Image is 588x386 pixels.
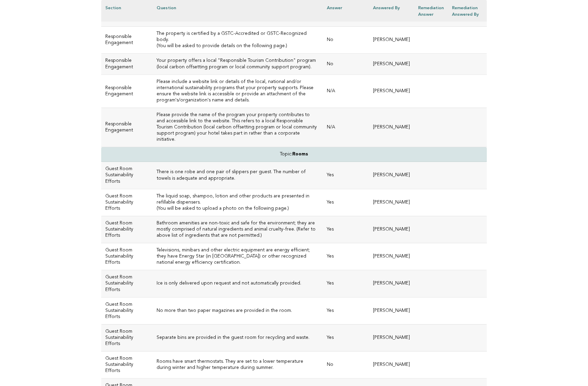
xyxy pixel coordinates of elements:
[323,189,369,216] td: Yes
[157,112,319,143] h3: Please provide the name of the program your property contributes to and accessible link to the we...
[369,351,414,378] td: [PERSON_NAME]
[101,27,152,54] td: Responsible Engagement
[369,189,414,216] td: [PERSON_NAME]
[157,206,319,212] p: (You will be asked to upload a photo on the following page.)
[369,74,414,108] td: [PERSON_NAME]
[101,243,152,270] td: Guest Room Sustainability Efforts
[101,216,152,243] td: Guest Room Sustainability Efforts
[157,193,319,206] h3: The liquid soap, shampoo, lotion and other products are presented in refillable dispensers.
[101,270,152,297] td: Guest Room Sustainability Efforts
[101,74,152,108] td: Responsible Engagement
[369,27,414,54] td: [PERSON_NAME]
[157,31,319,43] h3: The property is certified by a GSTC-Accredited or GSTC-Recognized body.
[157,220,319,239] h3: Bathroom amenities are non-toxic and safe for the environment; they are mostly comprised of natur...
[369,54,414,74] td: [PERSON_NAME]
[323,108,369,147] td: N/A
[369,270,414,297] td: [PERSON_NAME]
[369,297,414,324] td: [PERSON_NAME]
[323,162,369,189] td: Yes
[323,216,369,243] td: Yes
[323,351,369,378] td: No
[101,324,152,351] td: Guest Room Sustainability Efforts
[157,359,319,371] h3: Rooms have smart thermostats. They are set to a lower temperature during winter and higher temper...
[157,247,319,266] h3: Televisions, minibars and other electric equipment are energy efficient; they have Energy Star (i...
[157,308,319,314] h3: No more than two paper magazines are provided in the room.
[157,335,319,341] h3: Separate bins are provided in the guest room for recycling and waste.
[323,324,369,351] td: Yes
[323,270,369,297] td: Yes
[292,152,308,156] strong: Rooms
[157,169,319,181] h3: There is one robe and one pair of slippers per guest. The number of towels is adequate and approp...
[101,297,152,324] td: Guest Room Sustainability Efforts
[101,351,152,378] td: Guest Room Sustainability Efforts
[157,43,319,49] p: (You will be asked to provide details on the following page.)
[157,280,319,287] h3: Ice is only delivered upon request and not automatically provided.
[323,27,369,54] td: No
[101,189,152,216] td: Guest Room Sustainability Efforts
[101,147,487,162] td: Topic:
[369,108,414,147] td: [PERSON_NAME]
[369,243,414,270] td: [PERSON_NAME]
[101,54,152,74] td: Responsible Engagement
[101,162,152,189] td: Guest Room Sustainability Efforts
[369,216,414,243] td: [PERSON_NAME]
[323,243,369,270] td: Yes
[157,58,319,70] h3: Your property offers a local "Responsible Tourism Contribution" program (local carbon offsetting ...
[323,54,369,74] td: No
[369,162,414,189] td: [PERSON_NAME]
[369,324,414,351] td: [PERSON_NAME]
[157,79,319,104] h3: Please include a website link or details of the local, national and/or international sustainabili...
[323,297,369,324] td: Yes
[101,108,152,147] td: Responsible Engagement
[323,74,369,108] td: N/A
